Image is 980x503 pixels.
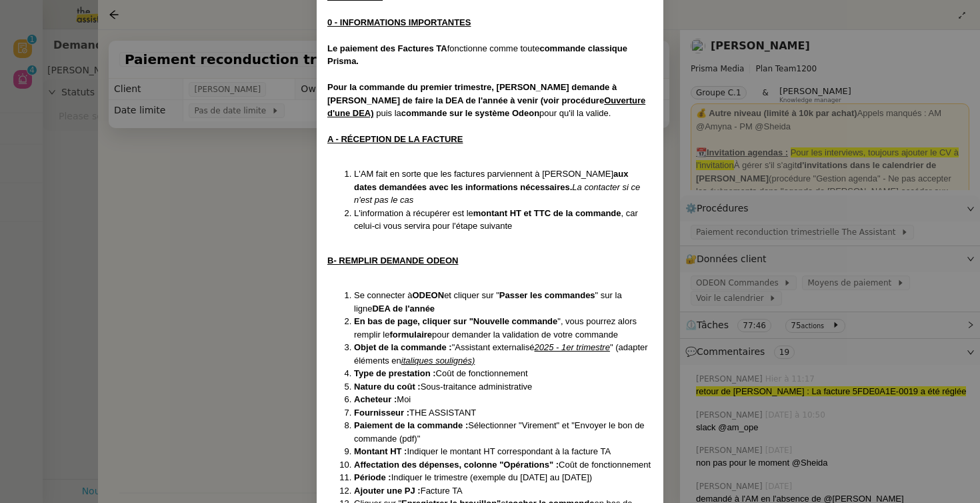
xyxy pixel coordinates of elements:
[401,108,539,118] strong: commande sur le système Odeon
[327,17,471,27] u: 0 - INFORMATIONS IMPORTANTES
[354,367,653,380] li: Coût de fonctionnement
[389,330,432,340] strong: formulaire
[412,290,444,300] strong: ODEON
[535,342,610,352] u: 2025 - 1er trimestre
[354,486,421,496] strong: Ajouter une PJ :
[354,380,653,394] li: Sous-traitance administrative
[354,316,557,326] strong: En bas de page, cliquer sur "Nouvelle commande
[354,420,468,430] strong: Paiement de la commande :
[354,289,653,315] li: Se connecter à et cliquer sur " " sur la ligne
[327,81,653,120] div: puis la pour qu'il la valide.
[499,290,595,300] strong: Passer les commandes
[354,169,628,192] strong: aux dates demandées avec les informations nécessaires.
[354,315,653,341] li: ", vous pourrez alors remplir le pour demander la validation de votre commande
[372,304,435,314] strong: DEA de l'année
[354,445,653,458] li: Indiquer le montant HT correspondant à la facture TA
[354,342,452,352] strong: Objet de la commande :
[327,82,645,118] strong: Pour la commande du premier trimestre, [PERSON_NAME] demande à [PERSON_NAME] de faire la DEA de l...
[354,382,421,392] strong: Nature du coût :
[354,471,653,484] li: Indiquer le trimestre (exemple du [DATE] au [DATE])
[354,472,391,482] strong: Période :
[354,446,407,456] strong: Montant HT :
[354,341,653,367] li: "Assistant externalisé " (adapter éléments en
[327,43,447,53] strong: Le paiement des Factures TA
[354,460,559,470] strong: Affectation des dépenses, colonne "Opérations" :
[354,167,653,207] li: L'AM fait en sorte que les factures parviennent à [PERSON_NAME]
[473,208,621,218] strong: montant HT et TTC de la commande
[354,458,653,472] li: Coût de fonctionnement
[354,406,653,420] li: THE ASSISTANT
[354,484,653,498] li: Facture TA
[354,408,409,418] strong: Fournisseur :
[327,256,458,266] u: B- REMPLIR DEMANDE ODEON
[354,368,436,378] strong: Type de prestation :
[327,42,653,68] div: fonctionne comme toute
[354,207,653,233] li: L'information à récupérer est le , car celui-ci vous servira pour l'étape suivante
[354,393,653,406] li: Moi
[354,394,397,404] strong: Acheteur :
[354,419,653,445] li: Sélectionner "Virement" et "Envoyer le bon de commande (pdf)"
[327,134,463,144] u: A - RÉCEPTION DE LA FACTURE
[401,356,475,366] u: italiques soulignés)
